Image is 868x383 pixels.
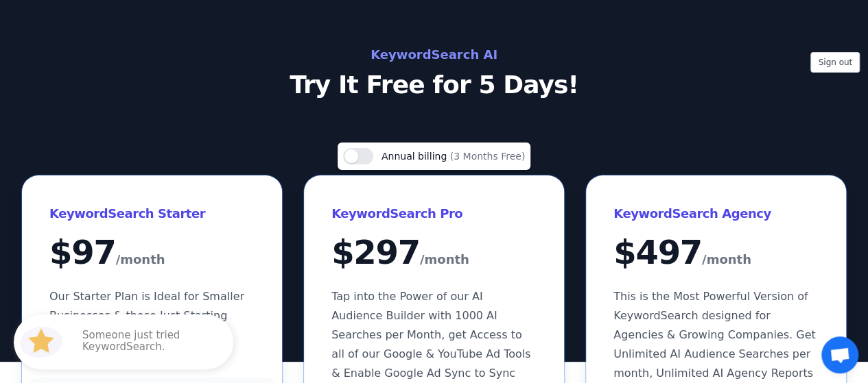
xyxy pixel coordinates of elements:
span: (3 Months Free) [450,151,526,162]
span: /month [116,249,165,271]
div: $ 497 [613,236,819,271]
img: HubSpot [16,317,66,367]
span: /month [420,249,469,271]
p: Someone just tried KeywordSearch. [82,330,220,354]
span: Annual billing [382,151,450,162]
button: Sign out [810,52,860,73]
h2: KeywordSearch AI [127,44,742,66]
span: Our Starter Plan is Ideal for Smaller Businesses & those Just Starting their AI Ad Targeting Jour... [49,290,244,341]
div: $ 97 [49,236,255,271]
h3: KeywordSearch Pro [331,203,537,225]
a: Open chat [821,336,858,373]
p: Try It Free for 5 Days! [127,71,742,99]
h3: KeywordSearch Agency [613,203,819,225]
h3: KeywordSearch Starter [49,203,255,225]
div: $ 297 [331,236,537,271]
span: /month [702,249,751,271]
